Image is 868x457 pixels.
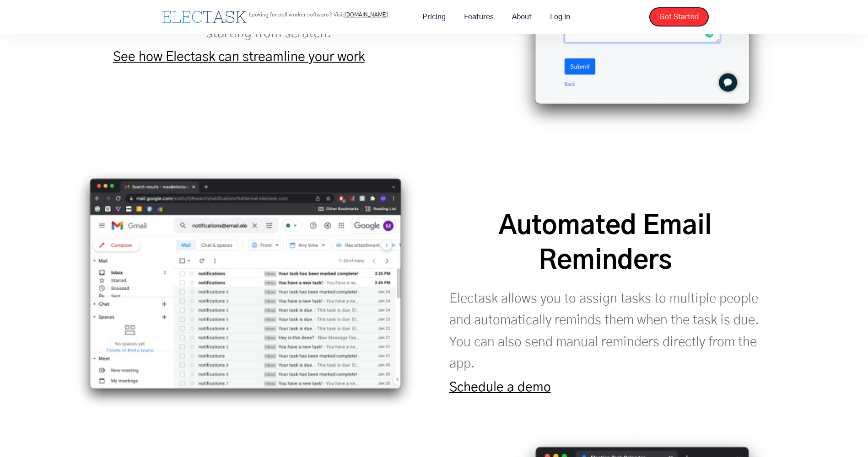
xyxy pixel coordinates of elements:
a: Schedule a demo [449,381,551,394]
strong: Electask allows you to assign tasks to multiple people and automatically reminds them when the ta... [449,292,760,370]
a: About [503,7,541,27]
a: Get Started [649,7,709,27]
a: Log in [541,7,579,27]
h2: Automated Email Reminders [449,209,762,279]
a: See how Electask can streamline your work [113,50,365,64]
a: [DOMAIN_NAME] [344,12,388,17]
a: home [160,9,249,25]
a: Features [455,7,503,27]
p: Looking for poll worker software? Visit [249,12,388,17]
a: Pricing [413,7,455,27]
